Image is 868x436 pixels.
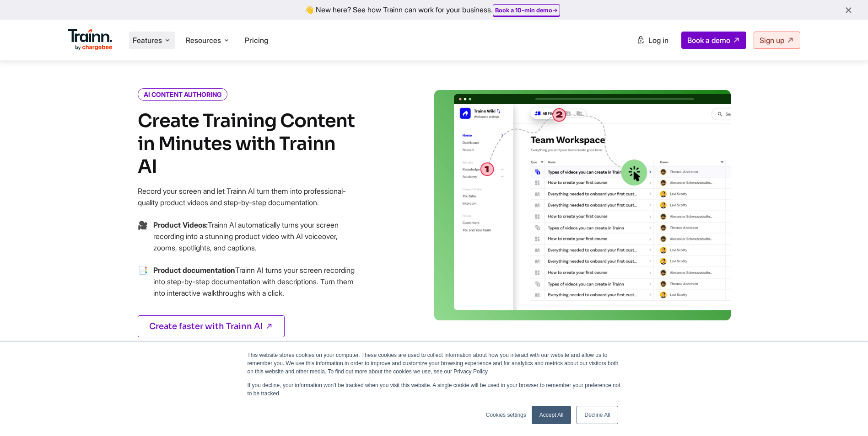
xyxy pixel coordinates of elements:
[138,315,285,337] a: Create faster with Trainn AI
[681,32,746,49] a: Book a demo
[153,265,357,299] p: Trainn AI turns your screen recording into step-by-step documentation with descriptions. Turn the...
[577,406,618,424] a: Decline All
[138,88,227,101] i: AI CONTENT AUTHORING
[495,6,552,14] b: Book a 10-min demo
[153,266,235,275] b: Product documentation
[68,29,113,51] img: Trainn Logo
[245,36,268,45] a: Pricing
[133,35,162,45] span: Features
[138,265,148,310] span: →
[5,5,863,14] div: 👋 New here? See how Trainn can work for your business.
[186,35,221,45] span: Resources
[153,219,357,254] p: Trainn AI automatically turns your screen recording into a stunning product video with AI voiceov...
[486,411,526,419] a: Cookies settings
[754,32,800,49] a: Sign up
[495,6,558,14] a: Book a 10-min demo→
[138,186,357,208] p: Record your screen and let Trainn AI turn them into professional-quality product videos and step-...
[631,32,674,48] a: Log in
[760,36,784,45] span: Sign up
[648,36,669,45] span: Log in
[248,381,621,398] p: If you decline, your information won’t be tracked when you visit this website. A single cookie wi...
[138,219,148,265] span: →
[434,90,731,320] img: video creation | saas learning management system
[153,220,208,229] b: Product Videos:
[532,406,571,424] a: Accept All
[138,110,357,178] h4: Create Training Content in Minutes with Trainn AI
[687,36,730,45] span: Book a demo
[248,351,621,376] p: This website stores cookies on your computer. These cookies are used to collect information about...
